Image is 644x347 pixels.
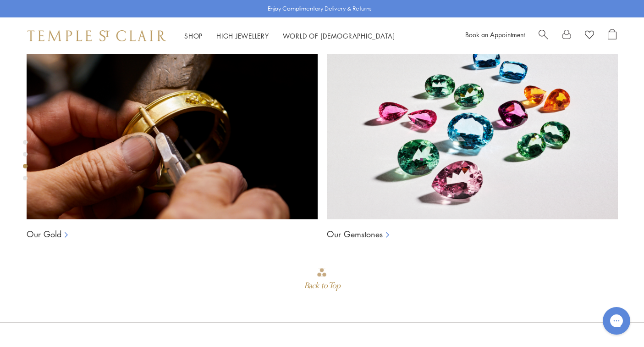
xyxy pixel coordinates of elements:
[585,29,594,43] a: View Wishlist
[283,31,395,40] a: World of [DEMOGRAPHIC_DATA]World of [DEMOGRAPHIC_DATA]
[216,31,269,40] a: High JewelleryHigh Jewellery
[327,36,618,219] img: Ball Chains
[608,29,616,43] a: Open Shopping Bag
[598,304,635,338] iframe: Gorgias live chat messenger
[465,30,525,39] a: Book an Appointment
[304,267,340,294] div: Go to top
[23,138,28,188] div: Product gallery navigation
[27,229,61,240] a: Our Gold
[28,30,166,41] img: Temple St. Clair
[268,4,372,13] p: Enjoy Complimentary Delivery & Returns
[184,30,395,42] nav: Main navigation
[184,31,203,40] a: ShopShop
[539,29,548,43] a: Search
[27,36,318,219] img: Ball Chains
[304,278,340,294] div: Back to Top
[327,229,383,240] a: Our Gemstones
